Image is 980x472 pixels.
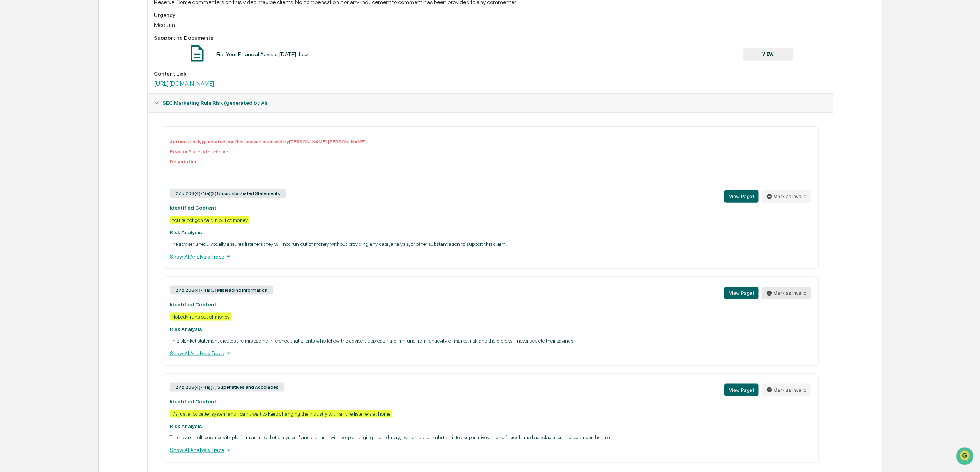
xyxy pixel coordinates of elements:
[154,71,827,77] div: Content Link
[762,190,811,203] button: Mark as invalid
[170,423,203,429] strong: Risk Analysis:
[77,131,93,137] span: Pylon
[5,109,52,123] a: 🔎Data Lookup
[162,100,268,106] span: SEC Marketing Rule Risk
[224,100,268,106] u: (generated by AI)
[26,59,126,67] div: Start new chat
[5,94,53,108] a: 🖐️Preclearance
[8,59,22,73] img: 1746055101610-c473b297-6a78-478c-a979-82029cc54cd1
[15,97,50,105] span: Preclearance
[170,149,811,155] p: Standard disclosure
[20,35,127,44] input: Clear
[743,48,793,61] button: VIEW
[170,410,392,418] div: it's just a lot better system and I can't wait to keep changing the industry with all the listene...
[170,286,273,295] div: 275.206(4)-1(a)(3) Misleading Information
[170,313,231,321] div: Nobody runs out of money
[148,94,833,112] div: SEC Marketing Rule Risk (generated by AI)
[15,112,48,120] span: Data Lookup
[170,189,286,198] div: 275.206(4)-1(a)(2) Unsubstantiated Statements
[724,384,759,396] button: View Page1
[170,216,249,224] div: You're not gonna run out of money
[8,98,14,104] div: 🖐️
[154,21,827,29] div: Medium
[170,326,203,332] strong: Risk Analysis:
[170,139,811,144] p: Automatically generated conflict marked as invalid by [PERSON_NAME] [PERSON_NAME]
[170,229,203,235] strong: Risk Analysis:
[170,398,217,405] strong: Identified Content:
[56,98,62,104] div: 🗄️
[170,149,188,155] b: Reason:
[762,287,811,299] button: Mark as invalid
[131,62,140,71] button: Start new chat
[170,349,811,358] div: Show AI Analysis Trace
[53,94,99,108] a: 🗄️Attestations
[170,205,217,211] strong: Identified Content:
[170,252,811,261] div: Show AI Analysis Trace
[26,67,97,73] div: We're available if you need us!
[64,97,95,105] span: Attestations
[154,12,827,18] div: Urgency
[170,301,217,307] strong: Identified Content:
[216,51,309,57] div: Fire Your Financial Advisor [DATE].docx
[170,159,199,165] b: Description:
[724,287,759,299] button: View Page1
[187,44,207,63] img: Document Icon
[154,80,214,87] a: [URL][DOMAIN_NAME]
[8,113,14,119] div: 🔎
[955,447,976,467] iframe: Open customer support
[170,435,811,441] p: The adviser self-describes its platform as a "lot better system" and claims it will "keep changin...
[724,190,759,203] button: View Page1
[170,241,811,247] p: The adviser unequivocally assures listeners they will not run out of money without providing any ...
[170,446,811,455] div: Show AI Analysis Trace
[154,35,827,41] div: Supporting Documents
[54,131,93,137] a: Powered byPylon
[762,384,811,396] button: Mark as invalid
[170,338,811,344] p: This blanket statement creates the misleading inference that clients who follow the advisers appr...
[8,17,140,29] p: How can we help?
[170,383,284,392] div: 275.206(4)-1(a)(7) Superlatives and Accolades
